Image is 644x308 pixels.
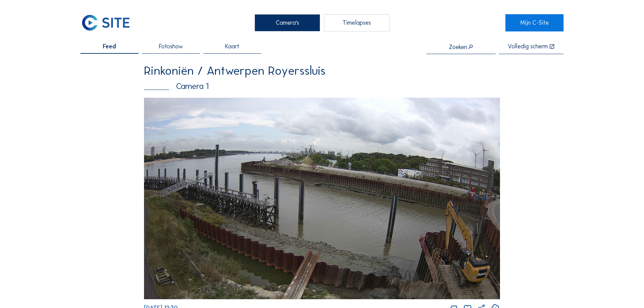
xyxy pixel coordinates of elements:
[103,44,116,50] span: Feed
[159,44,183,50] span: Fotoshow
[508,44,548,50] div: Volledig scherm
[505,14,563,31] a: Mijn C-Site
[324,14,389,31] div: Timelapses
[144,65,500,77] div: Rinkoniën / Antwerpen Royerssluis
[80,14,131,31] img: C-SITE Logo
[80,14,138,31] a: C-SITE Logo
[144,82,500,91] div: Camera 1
[255,14,320,31] div: Camera's
[225,44,239,50] span: Kaart
[144,98,500,299] img: Image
